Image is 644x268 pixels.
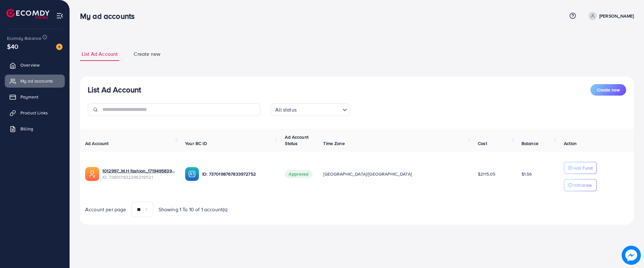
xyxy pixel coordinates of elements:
[185,167,199,181] img: ic-ba-acc.ded83a64.svg
[478,140,487,147] span: Cost
[274,105,298,114] span: All status
[590,84,626,96] button: Create new
[20,62,40,68] span: Overview
[597,87,620,93] span: Create new
[88,85,141,94] h3: List Ad Account
[159,206,228,213] span: Showing 1 To 10 of 1 account(s)
[522,171,532,177] span: $1.56
[599,12,634,20] p: [PERSON_NAME]
[80,11,140,21] h3: My ad accounts
[622,246,641,265] img: image
[564,179,597,191] button: Withdraw
[134,50,160,58] span: Create new
[82,50,118,58] span: List Ad Account
[7,42,18,51] span: $40
[6,9,49,19] img: logo
[285,170,312,178] span: Approved
[56,12,63,19] img: menu
[7,35,41,41] span: Ecomdy Balance
[285,134,308,147] span: Ad Account Status
[522,140,538,147] span: Balance
[20,78,53,84] span: My ad accounts
[5,106,65,119] a: Product Links
[102,168,175,174] a: 1012997_M.H fashion_1719495839504
[323,140,344,147] span: Time Zone
[299,104,340,114] input: Search for option
[85,206,126,213] span: Account per page
[102,168,175,181] div: <span class='underline'>1012997_M.H fashion_1719495839504</span></br>7385178322982191121
[5,59,65,71] a: Overview
[56,44,63,50] img: image
[564,140,577,147] span: Action
[5,91,65,103] a: Payment
[586,12,634,20] a: [PERSON_NAME]
[20,126,33,132] span: Billing
[20,94,38,100] span: Payment
[5,75,65,87] a: My ad accounts
[202,170,275,178] p: ID: 7370198767833972752
[323,171,412,177] span: [GEOGRAPHIC_DATA]/[GEOGRAPHIC_DATA]
[85,140,109,147] span: Ad Account
[5,122,65,135] a: Billing
[478,171,495,177] span: $2115.05
[20,110,48,116] span: Product Links
[270,103,350,116] div: Search for option
[85,167,99,181] img: ic-ads-acc.e4c84228.svg
[564,162,597,174] button: Add Fund
[573,164,593,172] p: Add Fund
[573,181,592,189] p: Withdraw
[185,140,207,147] span: Your BC ID
[102,174,175,180] span: ID: 7385178322982191121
